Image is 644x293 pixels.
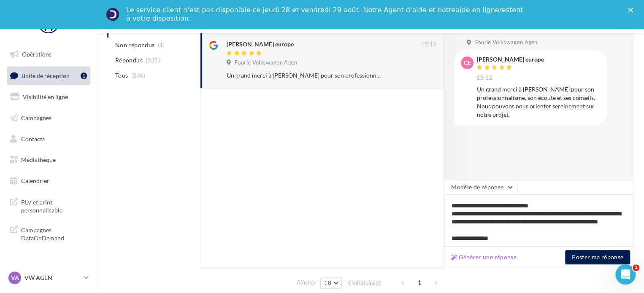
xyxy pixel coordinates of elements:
span: VA [11,274,19,282]
span: Opérations [22,51,51,58]
div: 1 [81,73,87,79]
button: 10 [320,277,342,289]
iframe: Intercom live chat [615,264,636,285]
a: PLV et print personnalisable [5,193,92,218]
span: Faurie Volkswagen Agen [475,39,537,46]
a: Médiathèque [5,151,92,169]
span: Campagnes [21,114,51,121]
span: Répondus [115,56,143,65]
div: Le service client n'est pas disponible ce jeudi 28 et vendredi 29 août. Notre Agent d'aide et not... [126,6,525,23]
a: Contacts [5,130,92,148]
div: [PERSON_NAME] europe [227,40,294,48]
span: 15:12 [421,41,436,48]
span: 1 [413,276,426,289]
a: VA VW AGEN [7,270,90,286]
button: Modèle de réponse [444,180,517,194]
a: Calendrier [5,172,92,190]
span: Calendrier [21,177,49,184]
a: aide en ligne [455,6,499,14]
span: Visibilité en ligne [23,93,68,100]
span: 1 [633,264,639,271]
a: Campagnes DataOnDemand [5,221,92,246]
a: Visibilité en ligne [5,88,92,106]
div: [PERSON_NAME] europe [477,56,544,62]
span: Faurie Volkswagen Agen [235,59,297,67]
a: Opérations [5,46,92,63]
span: Non répondus [115,41,154,49]
span: Tous [115,71,128,80]
div: Fermer [628,8,636,13]
a: Boîte de réception1 [5,67,92,85]
div: Un grand merci à [PERSON_NAME] pour son professionnalisme, son écoute et ses conseils. Nous pouvo... [477,85,600,119]
span: Boîte de réception [22,72,70,79]
span: Afficher [297,279,316,287]
img: Profile image for Service-Client [106,8,119,21]
span: Médiathèque [21,156,56,163]
span: PLV et print personnalisable [21,196,87,215]
span: Contacts [21,135,45,142]
p: VW AGEN [24,274,81,282]
span: (1) [158,42,165,48]
button: Poster ma réponse [565,250,630,264]
span: 10 [324,280,331,286]
span: Campagnes DataOnDemand [21,224,87,242]
span: (235) [146,57,160,64]
span: (236) [131,72,146,79]
a: Campagnes [5,109,92,127]
span: 15:12 [477,74,492,82]
button: Générer une réponse [448,252,520,262]
div: Un grand merci à [PERSON_NAME] pour son professionnalisme, son écoute et ses conseils. Nous pouvo... [227,71,382,80]
span: ce [464,59,471,67]
span: résultats/page [346,279,382,287]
